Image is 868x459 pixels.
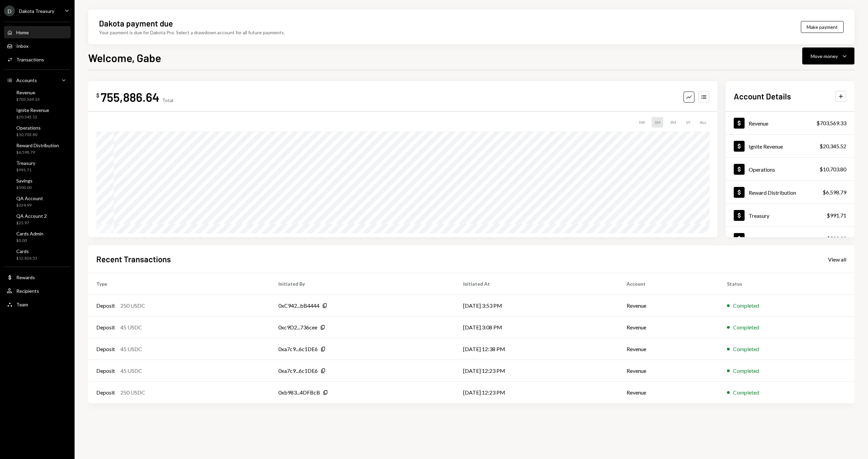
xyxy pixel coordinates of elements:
[697,117,709,128] div: ALL
[99,18,173,29] div: Dakota payment due
[749,143,783,150] div: Ignite Revenue
[4,271,71,283] a: Rewards
[278,367,318,375] div: 0xa7c9...6c1DE6
[4,123,71,139] a: Operations$10,703.80
[96,253,171,265] h2: Recent Transactions
[278,345,318,353] div: 0xa7c9...6c1DE6
[88,273,270,295] th: Type
[652,117,663,128] div: 1M
[816,119,846,127] div: $703,569.33
[828,255,846,263] a: View all
[749,235,766,242] div: Savings
[455,295,618,317] td: [DATE] 3:53 PM
[719,273,854,295] th: Status
[733,323,759,331] div: Completed
[96,367,115,375] div: Deposit
[4,26,71,38] a: Home
[16,167,35,173] div: $991.71
[4,158,71,174] a: Treasury$991.71
[733,302,759,310] div: Completed
[4,229,71,245] a: Cards Admin$0.00
[16,213,47,219] div: QA Account 2
[120,388,145,397] div: 250 USDC
[726,158,854,180] a: Operations$10,703.80
[19,8,54,14] div: Dakota Treasury
[618,338,719,360] td: Revenue
[726,112,854,134] a: Revenue$703,569.33
[827,211,846,219] div: $991.71
[726,135,854,157] a: Ignite Revenue$20,345.52
[16,30,29,35] div: Home
[120,345,142,353] div: 45 USDC
[801,21,844,33] button: Make payment
[16,238,43,244] div: $0.00
[733,345,759,353] div: Completed
[618,295,719,317] td: Revenue
[726,204,854,227] a: Treasury$991.71
[726,227,854,250] a: Savings$500.00
[16,57,44,62] div: Transactions
[16,220,47,226] div: $25.97
[4,140,71,157] a: Reward Distribution$6,598.79
[16,203,43,208] div: $324.99
[16,160,35,166] div: Treasury
[278,388,320,397] div: 0xb983...4DFBcB
[820,142,846,150] div: $20,345.52
[455,338,618,360] td: [DATE] 12:38 PM
[749,212,769,219] div: Treasury
[4,298,71,310] a: Team
[749,166,775,173] div: Operations
[683,117,693,128] div: 1Y
[618,273,719,295] th: Account
[101,89,159,104] div: 755,886.64
[16,150,59,155] div: $6,598.79
[455,382,618,403] td: [DATE] 12:23 PM
[733,388,759,397] div: Completed
[636,117,648,128] div: 1W
[749,189,796,196] div: Reward Distribution
[4,176,71,192] a: Savings$500.00
[16,231,43,236] div: Cards Admin
[823,188,846,196] div: $6,598.79
[16,43,28,49] div: Inbox
[16,142,59,148] div: Reward Distribution
[455,273,618,295] th: Initiated At
[162,97,173,103] div: Total
[16,132,41,138] div: $10,703.80
[96,302,115,310] div: Deposit
[4,53,71,65] a: Transactions
[16,274,35,280] div: Rewards
[278,302,319,310] div: 0xC942...bB4444
[16,302,28,307] div: Team
[270,273,455,295] th: Initiated By
[16,90,40,95] div: Revenue
[734,91,791,102] h2: Account Details
[455,317,618,338] td: [DATE] 3:08 PM
[4,285,71,297] a: Recipients
[88,51,161,64] h1: Welcome, Gabe
[4,88,71,104] a: Revenue$703,569.33
[96,323,115,331] div: Deposit
[4,5,15,16] div: D
[16,288,39,294] div: Recipients
[618,360,719,382] td: Revenue
[4,193,71,210] a: QA Account$324.99
[4,74,71,86] a: Accounts
[16,114,49,120] div: $20,345.52
[827,234,846,243] div: $500.00
[96,345,115,353] div: Deposit
[811,53,838,60] div: Move money
[16,195,43,201] div: QA Account
[16,178,33,184] div: Savings
[96,92,99,99] div: $
[4,246,71,263] a: Cards$12,826.53
[16,185,33,191] div: $500.00
[16,77,37,83] div: Accounts
[120,323,142,331] div: 45 USDC
[120,302,145,310] div: 250 USDC
[16,125,41,131] div: Operations
[455,360,618,382] td: [DATE] 12:23 PM
[802,47,854,64] button: Move money
[4,211,71,227] a: QA Account 2$25.97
